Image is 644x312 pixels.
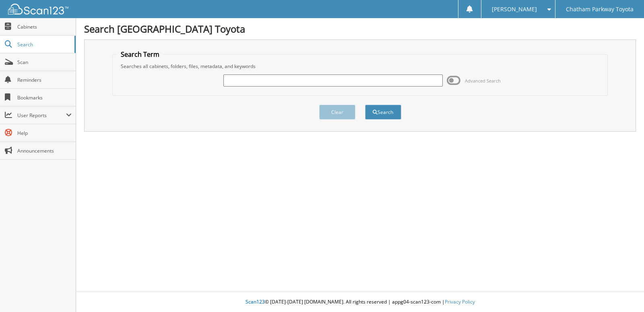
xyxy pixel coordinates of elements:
[17,147,72,154] span: Announcements
[445,298,475,305] a: Privacy Policy
[319,105,355,120] button: Clear
[365,105,401,120] button: Search
[117,63,604,70] div: Searches all cabinets, folders, files, metadata, and keywords
[492,7,537,12] span: [PERSON_NAME]
[117,50,163,59] legend: Search Term
[246,298,265,305] span: Scan123
[17,130,72,136] span: Help
[17,23,72,30] span: Cabinets
[566,7,634,12] span: Chatham Parkway Toyota
[17,41,70,48] span: Search
[76,292,644,312] div: © [DATE]-[DATE] [DOMAIN_NAME]. All rights reserved | appg04-scan123-com |
[465,78,501,84] span: Advanced Search
[17,112,66,119] span: User Reports
[17,76,72,83] span: Reminders
[17,59,72,66] span: Scan
[84,22,636,35] h1: Search [GEOGRAPHIC_DATA] Toyota
[8,4,68,14] img: scan123-logo-white.svg
[17,94,72,101] span: Bookmarks
[604,273,644,312] iframe: Chat Widget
